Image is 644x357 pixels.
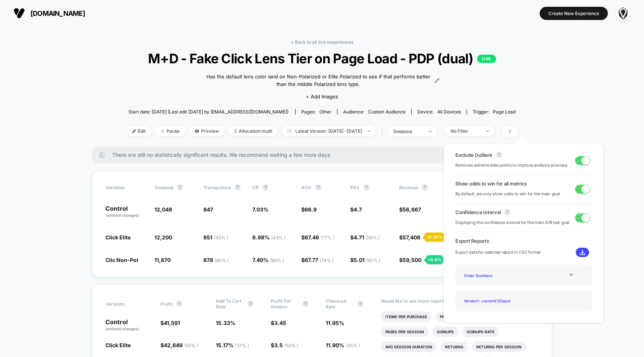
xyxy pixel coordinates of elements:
span: all devices [437,109,461,115]
div: No Filter [450,128,481,134]
img: end [368,130,370,132]
a: < Back to all live experiences [291,39,353,45]
span: $ [301,206,317,213]
button: ? [496,152,502,158]
button: ? [177,184,183,190]
div: Trigger: [473,109,516,115]
span: $ [271,342,298,348]
span: ( 37 % ) [235,343,249,348]
img: end [486,130,489,132]
span: 56,667 [403,206,421,213]
span: 3.45 [274,320,286,326]
span: $ [350,257,380,263]
span: (without changes) [105,326,139,331]
div: + 6.6 % [426,255,443,264]
span: There are still no statistically significant results. We recommend waiting a few more days [112,152,537,158]
img: end [161,129,165,133]
span: 11.90 % [326,342,360,348]
span: Clic Non-Pol [105,257,138,263]
span: 67.77 [305,257,334,263]
span: 12,200 [154,234,172,241]
img: ppic [616,6,630,21]
span: Displaying the confidence interval for the main A/B test goal [455,219,569,226]
span: $ [399,257,421,263]
button: ? [262,184,269,190]
button: ? [422,184,428,190]
li: Items Per Purchase [381,311,432,322]
li: Returns [441,342,468,352]
div: sessions [393,129,423,134]
span: M+D - Fake Click Lens Tier on Page Load - PDP (dual) [146,51,498,66]
span: Preview [189,126,224,136]
button: ? [176,301,182,307]
span: 41,591 [164,320,180,326]
button: ? [504,209,510,215]
span: Transactions [203,185,231,190]
span: $ [271,320,286,326]
span: 57,408 [403,234,420,241]
span: $ [160,342,198,348]
button: ? [247,301,253,307]
span: Custom Audience [368,109,406,115]
span: Sessions [154,185,173,190]
span: Removes extreme data points to improve analysis accuracy [455,162,568,169]
span: Pause [155,126,185,136]
span: Revenue [399,185,418,190]
span: ( 86 % ) [270,257,284,263]
span: ( 43 % ) [271,235,285,241]
li: Signups [432,326,458,337]
span: Show odds to win for all metrics [455,181,527,187]
span: (without changes) [105,213,139,218]
button: ? [315,184,321,190]
span: Checkout Rate [326,298,354,310]
span: ( 56 % ) [184,343,198,348]
span: 3.5 [274,342,298,348]
span: Variation [105,298,147,310]
span: 15.17 % [216,342,249,348]
span: $ [399,206,421,213]
img: download [580,250,585,255]
span: Export data for selected report in CSV format [455,249,541,256]
span: Device: [411,109,467,115]
span: 15.33 % [216,320,235,326]
span: 59,500 [403,257,421,263]
span: 847 [203,206,213,213]
img: end [429,131,432,132]
span: $ [301,257,334,263]
div: Version 1 - current ( 12 Days) [461,296,521,306]
span: 878 [203,257,229,263]
button: ? [302,301,308,307]
img: calendar [287,129,291,133]
span: | [380,126,388,137]
button: Create New Experience [540,7,608,20]
img: edit [132,129,136,133]
span: AOV [301,185,311,190]
p: Control [105,319,153,332]
div: Audience: [343,109,406,115]
span: Profit Per Session [271,298,299,310]
span: ( 86 % ) [215,257,229,263]
span: 4.71 [354,234,380,241]
span: Exclude Outliers [455,152,492,158]
span: ( 77 % ) [320,235,334,241]
span: $ [399,234,420,241]
span: other [319,109,331,115]
span: Allocation: multi [228,126,278,136]
span: 6.98 % [252,234,285,241]
span: 11,870 [154,257,171,263]
span: ( 90 % ) [366,257,380,263]
span: Variation [105,184,147,190]
span: ( 43 % ) [214,235,228,241]
span: $ [301,234,334,241]
span: Edit [127,126,151,136]
span: 66.9 [305,206,317,213]
button: ? [363,184,369,190]
p: LIVE [477,55,496,63]
span: ( 56 % ) [284,343,298,348]
img: Visually logo [14,8,25,19]
span: $ [160,320,180,326]
p: Control [105,205,147,218]
li: Returns Per Session [472,342,526,352]
span: 11.95 % [326,320,344,326]
span: Profit [160,301,172,307]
